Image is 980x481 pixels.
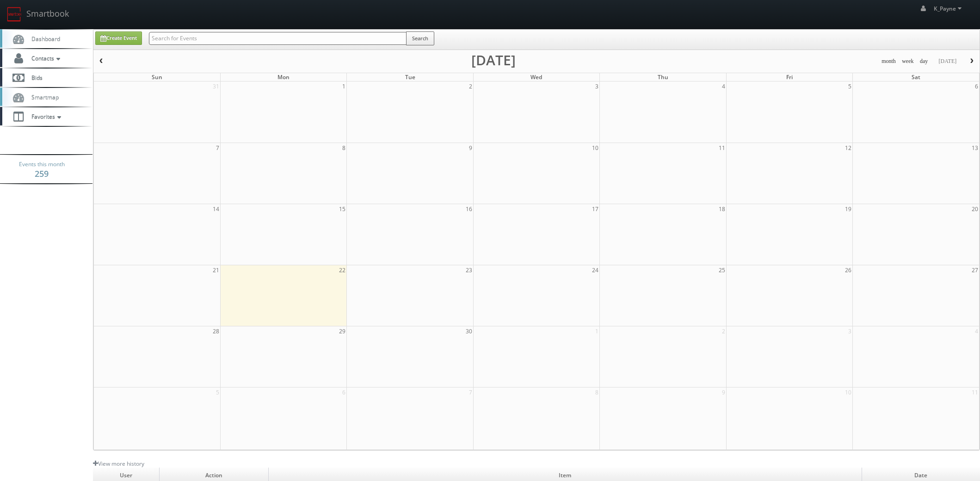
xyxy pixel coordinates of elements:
[844,387,852,397] span: 10
[934,5,964,12] span: K_Payne
[212,204,220,214] span: 14
[338,204,346,214] span: 15
[974,326,979,336] span: 4
[468,81,473,91] span: 2
[844,143,852,153] span: 12
[721,326,726,336] span: 2
[465,326,473,336] span: 30
[658,73,668,81] span: Thu
[971,265,979,275] span: 27
[591,143,599,153] span: 10
[405,73,415,81] span: Tue
[212,326,220,336] span: 28
[718,143,726,153] span: 11
[19,160,65,169] span: Events this month
[7,7,22,22] img: smartbook-logo.png
[594,387,599,397] span: 8
[530,73,542,81] span: Wed
[471,56,516,65] h2: [DATE]
[27,54,62,62] span: Contacts
[844,265,852,275] span: 26
[721,387,726,397] span: 9
[338,265,346,275] span: 22
[971,204,979,214] span: 20
[341,143,346,153] span: 8
[591,265,599,275] span: 24
[465,204,473,214] span: 16
[912,73,920,81] span: Sat
[786,73,793,81] span: Fri
[95,31,142,45] a: Create Event
[152,73,162,81] span: Sun
[971,143,979,153] span: 13
[468,387,473,397] span: 7
[465,265,473,275] span: 23
[718,265,726,275] span: 25
[591,204,599,214] span: 17
[974,81,979,91] span: 6
[847,81,852,91] span: 5
[27,35,60,43] span: Dashboard
[27,74,43,81] span: Bids
[215,143,220,153] span: 7
[338,326,346,336] span: 29
[878,56,899,67] button: month
[917,56,931,67] button: day
[212,265,220,275] span: 21
[594,81,599,91] span: 3
[468,143,473,153] span: 9
[149,32,407,45] input: Search for Events
[847,326,852,336] span: 3
[935,56,960,67] button: [DATE]
[971,387,979,397] span: 11
[721,81,726,91] span: 4
[27,112,63,120] span: Favorites
[277,73,290,81] span: Mon
[594,326,599,336] span: 1
[35,168,49,179] strong: 259
[212,81,220,91] span: 31
[406,31,434,45] button: Search
[718,204,726,214] span: 18
[844,204,852,214] span: 19
[899,56,917,67] button: week
[341,387,346,397] span: 6
[93,460,144,468] a: View more history
[341,81,346,91] span: 1
[215,387,220,397] span: 5
[27,93,59,101] span: Smartmap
